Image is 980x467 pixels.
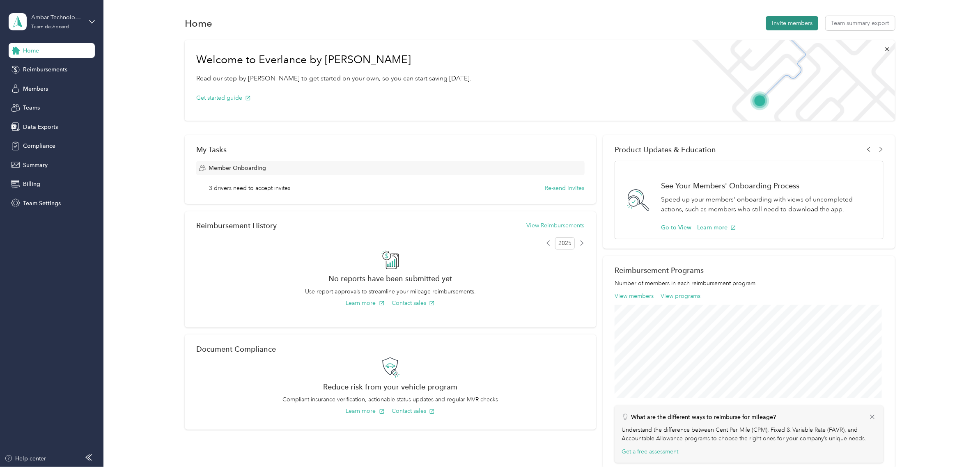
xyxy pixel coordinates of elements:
span: 3 drivers need to accept invites [209,184,290,192]
h2: Reimbursement Programs [615,266,883,275]
button: Help center [5,454,46,463]
h1: See Your Members' Onboarding Process [661,181,874,190]
button: Learn more [346,407,385,415]
span: Team Settings [23,199,61,208]
span: Teams [23,103,40,112]
h2: Document Compliance [196,345,276,353]
p: What are the different ways to reimburse for mileage? [631,413,776,421]
p: Understand the difference between Cent Per Mile (CPM), Fixed & Variable Rate (FAVR), and Accounta... [622,426,876,443]
button: Team summary export [826,16,895,30]
div: Team dashboard [31,25,69,30]
h2: No reports have been submitted yet [196,274,585,283]
div: My Tasks [196,145,585,154]
span: 2025 [555,237,575,250]
button: Get started guide [196,94,251,102]
button: Get a free assessment [622,447,679,456]
img: Welcome to everlance [684,40,895,121]
span: Reimbursements [23,65,67,74]
h2: Reimbursement History [196,221,277,230]
div: Ambar Technologies LLC [31,13,83,22]
p: Speed up your members' onboarding with views of uncompleted actions, such as members who still ne... [661,195,874,215]
button: Learn more [697,223,736,232]
span: Members [23,85,48,93]
button: View members [615,292,654,300]
span: Home [23,46,39,55]
span: Summary [23,161,48,169]
span: Compliance [23,142,55,150]
p: Use report approvals to streamline your mileage reimbursements. [196,287,585,296]
iframe: Everlance-gr Chat Button Frame [934,421,980,467]
button: View Reimbursements [527,221,585,230]
span: Data Exports [23,123,58,131]
span: Billing [23,180,40,188]
h1: Home [185,19,212,27]
button: Contact sales [392,407,435,415]
span: Product Updates & Education [615,145,716,154]
p: Number of members in each reimbursement program. [615,279,883,288]
span: Member Onboarding [209,164,266,172]
p: Read our step-by-[PERSON_NAME] to get started on your own, so you can start saving [DATE]. [196,73,471,84]
button: Invite members [766,16,818,30]
button: View programs [661,292,701,300]
button: Go to View [661,223,691,232]
button: Contact sales [392,299,435,307]
h1: Welcome to Everlance by [PERSON_NAME] [196,53,471,66]
button: Learn more [346,299,385,307]
p: Compliant insurance verification, actionable status updates and regular MVR checks [196,395,585,404]
h2: Reduce risk from your vehicle program [196,382,585,391]
button: Re-send invites [545,184,585,192]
